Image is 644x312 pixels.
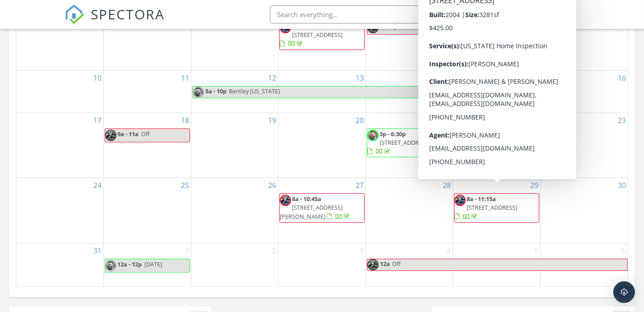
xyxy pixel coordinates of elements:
[453,5,541,70] td: Go to August 8, 2025
[441,178,453,193] a: Go to August 28, 2025
[279,193,365,223] a: 8a - 10:45a [STREET_ADDRESS][PERSON_NAME]
[191,70,278,113] td: Go to August 12, 2025
[16,178,104,243] td: Go to August 24, 2025
[179,113,191,128] a: Go to August 18, 2025
[92,71,103,85] a: Go to August 10, 2025
[366,70,453,113] td: Go to August 14, 2025
[104,5,191,70] td: Go to August 4, 2025
[453,243,541,286] td: Go to September 5, 2025
[141,130,150,138] span: Off
[104,113,191,178] td: Go to August 18, 2025
[104,70,191,113] td: Go to August 11, 2025
[270,5,450,23] input: Search everything...
[540,243,628,286] td: Go to September 6, 2025
[454,195,517,220] a: 8a - 11:15a [STREET_ADDRESS]
[280,22,343,47] a: 7a - 10a [STREET_ADDRESS]
[380,22,398,30] span: 7a - 7p
[92,243,103,258] a: Go to August 31, 2025
[367,130,430,155] a: 3p - 6:30p [STREET_ADDRESS]
[229,87,280,95] span: Bentley [US_STATE]
[278,243,366,286] td: Go to September 3, 2025
[278,70,366,113] td: Go to August 13, 2025
[620,243,628,258] a: Go to September 6, 2025
[467,203,517,211] span: [STREET_ADDRESS]
[613,281,635,303] div: Open Intercom Messenger
[191,178,278,243] td: Go to August 26, 2025
[467,195,496,203] span: 8a - 11:15a
[278,5,366,70] td: Go to August 6, 2025
[358,243,366,258] a: Go to September 3, 2025
[65,5,84,24] img: The Best Home Inspection Software - Spectora
[445,243,453,258] a: Go to September 4, 2025
[193,87,204,98] img: resumepic.png
[454,193,539,223] a: 8a - 11:15a [STREET_ADDRESS]
[279,21,365,50] a: 7a - 10a [STREET_ADDRESS]
[380,138,430,147] span: [STREET_ADDRESS]
[16,113,104,178] td: Go to August 17, 2025
[117,260,142,268] span: 12a - 12p
[453,70,541,113] td: Go to August 15, 2025
[144,260,162,268] span: [DATE]
[533,243,540,258] a: Go to September 5, 2025
[91,5,165,23] span: SPECTORA
[441,113,453,128] a: Go to August 21, 2025
[508,5,567,14] div: [PERSON_NAME]
[354,113,366,128] a: Go to August 20, 2025
[540,70,628,113] td: Go to August 16, 2025
[179,178,191,193] a: Go to August 25, 2025
[92,178,103,193] a: Go to August 24, 2025
[16,243,104,286] td: Go to August 31, 2025
[528,113,540,128] a: Go to August 22, 2025
[65,12,165,31] a: SPECTORA
[380,259,390,271] span: 12a
[528,71,540,85] a: Go to August 15, 2025
[104,243,191,286] td: Go to September 1, 2025
[270,243,278,258] a: Go to September 2, 2025
[183,243,191,258] a: Go to September 1, 2025
[117,130,139,138] span: 9a - 11a
[292,31,343,39] span: [STREET_ADDRESS]
[392,260,401,268] span: Off
[540,113,628,178] td: Go to August 23, 2025
[616,113,628,128] a: Go to August 23, 2025
[292,195,321,203] span: 8a - 10:45a
[292,22,313,30] span: 7a - 10a
[266,71,278,85] a: Go to August 12, 2025
[540,178,628,243] td: Go to August 30, 2025
[191,113,278,178] td: Go to August 19, 2025
[366,113,453,178] td: Go to August 21, 2025
[105,130,116,141] img: img_20230725_100303518_hdr_2.jpg
[366,243,453,286] td: Go to September 4, 2025
[278,113,366,178] td: Go to August 20, 2025
[191,243,278,286] td: Go to September 2, 2025
[367,128,452,158] a: 3p - 6:30p [STREET_ADDRESS]
[367,130,379,141] img: resumepic.png
[179,71,191,85] a: Go to August 11, 2025
[400,22,409,30] span: Off
[354,71,366,85] a: Go to August 13, 2025
[105,260,116,271] img: resumepic.png
[616,178,628,193] a: Go to August 30, 2025
[278,178,366,243] td: Go to August 27, 2025
[104,178,191,243] td: Go to August 25, 2025
[453,178,541,243] td: Go to August 29, 2025
[380,130,406,138] span: 3p - 6:30p
[205,87,227,98] span: 5a - 10p
[540,5,628,70] td: Go to August 9, 2025
[367,259,379,271] img: img_20230725_100303518_hdr_2.jpg
[266,178,278,193] a: Go to August 26, 2025
[280,203,343,220] span: [STREET_ADDRESS][PERSON_NAME]
[266,113,278,128] a: Go to August 19, 2025
[366,178,453,243] td: Go to August 28, 2025
[454,195,466,206] img: img_20230725_100303518_hdr_2.jpg
[366,5,453,70] td: Go to August 7, 2025
[280,195,291,206] img: img_20230725_100303518_hdr_2.jpg
[616,71,628,85] a: Go to August 16, 2025
[441,71,453,85] a: Go to August 14, 2025
[92,113,103,128] a: Go to August 17, 2025
[453,113,541,178] td: Go to August 22, 2025
[483,14,574,23] div: GB Home Inspections, LLC.
[16,5,104,70] td: Go to August 3, 2025
[16,70,104,113] td: Go to August 10, 2025
[280,195,351,220] a: 8a - 10:45a [STREET_ADDRESS][PERSON_NAME]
